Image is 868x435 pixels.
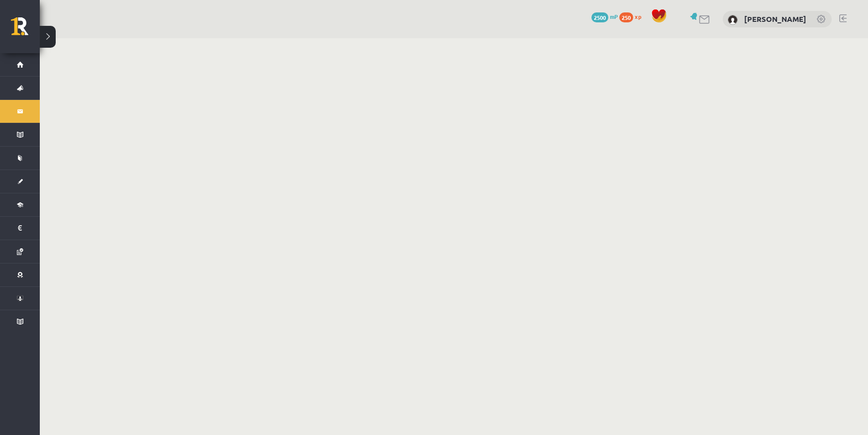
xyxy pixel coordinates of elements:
img: Matīss Liepiņš [728,15,738,25]
a: 2500 mP [591,12,618,20]
a: Rīgas 1. Tālmācības vidusskola [11,17,40,42]
a: 250 xp [619,12,646,20]
span: 250 [619,12,633,22]
span: xp [635,12,641,20]
span: 2500 [591,12,608,22]
span: mP [610,12,618,20]
a: [PERSON_NAME] [744,14,806,24]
